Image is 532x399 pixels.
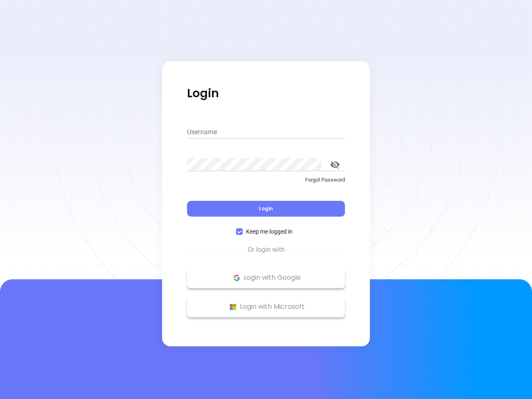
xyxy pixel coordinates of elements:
p: Forgot Password [187,176,345,184]
img: Google Logo [232,273,242,283]
span: Login [259,205,273,212]
span: Or login with [244,245,289,255]
button: toggle password visibility [325,155,345,175]
span: Keep me logged in [243,227,296,236]
p: Login [187,86,345,101]
a: Forgot Password [187,176,345,191]
button: Login [187,201,345,217]
img: Microsoft Logo [228,302,238,312]
p: Login with Google [191,271,341,284]
p: Login with Microsoft [191,300,341,313]
button: Google Logo Login with Google [187,267,345,288]
button: Microsoft Logo Login with Microsoft [187,296,345,317]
